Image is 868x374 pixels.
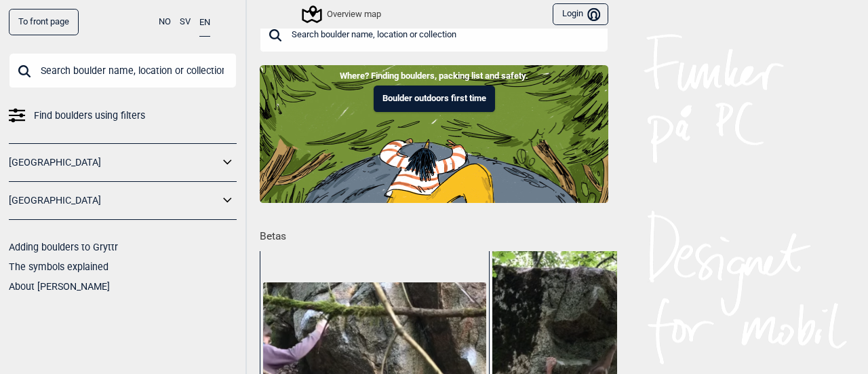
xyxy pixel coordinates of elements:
[199,9,210,37] button: EN
[34,106,145,126] span: Find boulders using filters
[159,9,171,35] button: NO
[9,281,110,292] a: About [PERSON_NAME]
[9,53,237,88] input: Search boulder name, location or collection
[9,242,118,253] a: Adding boulders to Gryttr
[180,9,191,35] button: SV
[10,69,858,83] p: Where? Finding boulders, packing list and safety.
[260,17,608,52] input: Search boulder name, location or collection
[9,191,219,210] a: [GEOGRAPHIC_DATA]
[9,9,79,35] a: To front page
[9,106,237,126] a: Find boulders using filters
[304,6,381,22] div: Overview map
[9,261,108,272] a: The symbols explained
[553,3,608,26] button: Login
[9,153,219,172] a: [GEOGRAPHIC_DATA]
[374,86,495,112] button: Boulder outdoors first time
[260,221,617,244] h1: Betas
[260,65,608,202] img: Indoor to outdoor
